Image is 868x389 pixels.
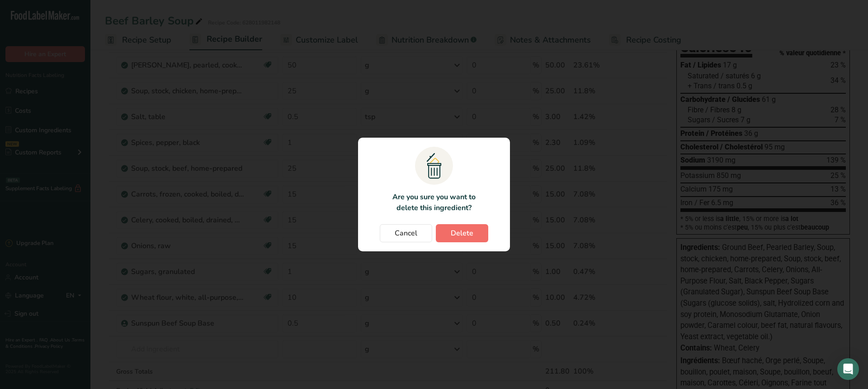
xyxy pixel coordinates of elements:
div: Open Intercom Messenger [837,358,859,380]
span: Delete [451,228,473,239]
span: Cancel [395,228,417,239]
p: Are you sure you want to delete this ingredient? [387,192,481,213]
button: Cancel [380,224,432,242]
button: Delete [436,224,488,242]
